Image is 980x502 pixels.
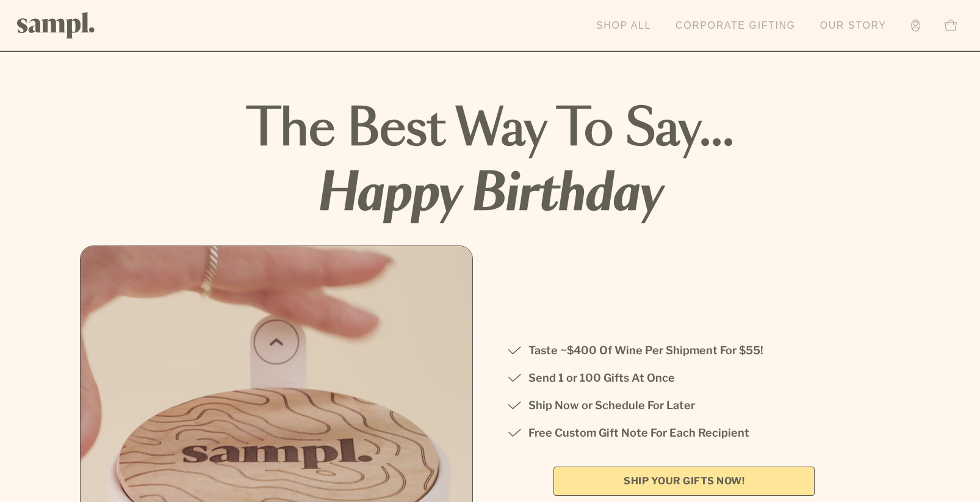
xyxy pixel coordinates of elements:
a: Our Story [814,12,893,39]
a: Corporate Gifting [669,12,802,39]
img: Sampl logo [17,12,95,38]
li: Taste ~$400 Of Wine Per Shipment For $55! [507,341,861,360]
strong: happy birthday [80,162,900,227]
li: Free Custom Gift Note For Each Recipient [507,424,861,442]
a: Shop All [590,12,657,39]
strong: The best way to say [247,106,734,155]
li: Send 1 or 100 Gifts At Once [507,369,861,387]
a: SHIP YOUR GIFTS NOW! [553,467,815,496]
span: ... [699,106,734,155]
li: Ship Now or Schedule For Later [507,396,861,415]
